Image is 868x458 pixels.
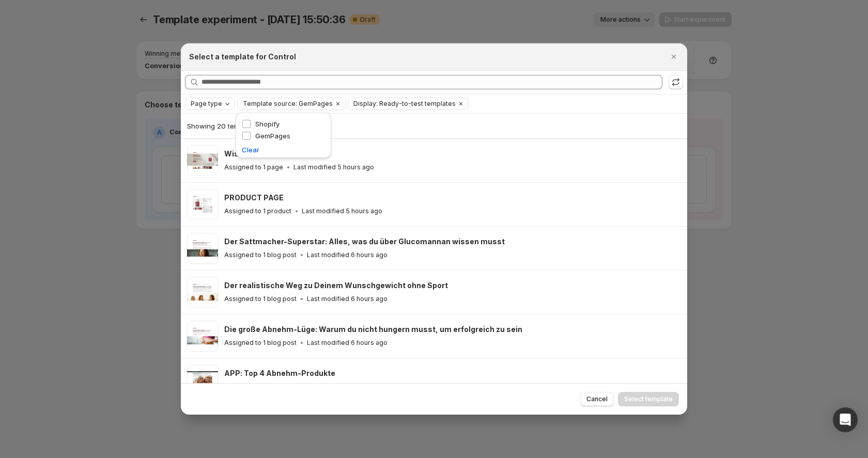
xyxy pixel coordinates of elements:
p: Assigned to 1 page [224,163,283,171]
p: Assigned to 1 product [224,207,291,215]
button: Clear [242,145,259,155]
span: Cancel [586,395,608,403]
h3: Der Sattmacher-Superstar: Alles, was du über Glucomannan wissen musst [224,236,505,247]
div: Open Intercom Messenger [833,407,858,432]
p: Last modified 6 hours ago [307,339,388,347]
h3: Die große Abnehm-Lüge: Warum du nicht hungern musst, um erfolgreich zu sein [224,324,522,335]
p: Assigned to 1 blog post [224,251,297,259]
button: Page type [185,98,235,109]
button: Clear [456,98,466,109]
button: Clear [333,98,343,109]
h2: Select a template for Control [189,52,296,62]
span: Shopify [255,120,280,128]
span: Page type [191,100,222,108]
button: Display: Ready-to-test templates [348,98,456,109]
h3: PRODUCT PAGE [224,193,284,203]
h3: Der realistische Weg zu Deinem Wunschgewicht ohne Sport [224,280,448,291]
p: Assigned to 1 page [224,383,283,391]
span: Showing 20 templates [187,122,259,130]
button: Close [667,50,681,64]
span: Template source: GemPages [243,100,333,108]
p: Last modified 5 hours ago [302,207,382,215]
span: Display: Ready-to-test templates [353,100,456,108]
p: Assigned to 1 blog post [224,339,297,347]
button: Template source: GemPages [238,98,333,109]
p: Last modified 6 hours ago [307,251,388,259]
p: Last modified a day ago [293,383,367,391]
p: Assigned to 1 blog post [224,295,297,303]
p: Last modified 5 hours ago [293,163,374,171]
p: Last modified 6 hours ago [307,295,388,303]
button: Cancel [580,392,614,406]
h3: Wissen [224,149,253,159]
span: GemPages [255,132,290,140]
h3: APP: Top 4 Abnehm-Produkte [224,368,335,378]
